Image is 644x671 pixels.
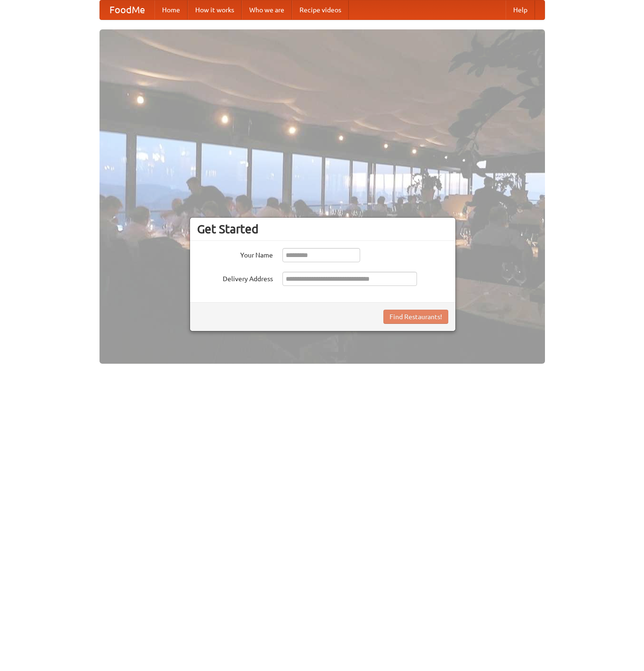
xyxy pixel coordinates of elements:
[100,0,154,19] a: FoodMe
[154,0,188,19] a: Home
[242,0,292,19] a: Who we are
[292,0,349,19] a: Recipe videos
[383,310,448,324] button: Find Restaurants!
[197,248,273,260] label: Your Name
[197,272,273,284] label: Delivery Address
[197,222,448,236] h3: Get Started
[506,0,535,19] a: Help
[188,0,242,19] a: How it works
